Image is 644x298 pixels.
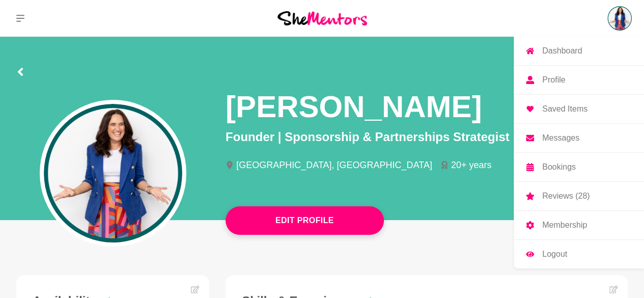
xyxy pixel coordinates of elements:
button: Edit Profile [226,206,384,235]
li: [GEOGRAPHIC_DATA], [GEOGRAPHIC_DATA] [226,160,440,170]
a: Reviews (28) [514,182,644,210]
a: Profile [514,66,644,94]
img: She Mentors Logo [277,11,367,25]
a: Sarina LoweDashboardProfileSaved ItemsMessagesBookingsReviews (28)MembershipLogout [607,6,632,31]
p: Saved Items [542,105,587,113]
p: Dashboard [542,47,582,55]
a: Saved Items [514,95,644,123]
p: Messages [542,134,579,142]
p: Logout [542,250,567,258]
p: Profile [542,76,565,84]
a: Bookings [514,153,644,181]
img: Sarina Lowe [607,6,632,31]
h1: [PERSON_NAME] [226,88,482,126]
p: Founder | Sponsorship & Partnerships Strategist [226,128,628,146]
p: Membership [542,221,587,229]
p: Reviews (28) [542,192,590,200]
a: Dashboard [514,37,644,65]
p: Bookings [542,163,576,171]
li: 20+ years [440,160,500,170]
a: Messages [514,124,644,152]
